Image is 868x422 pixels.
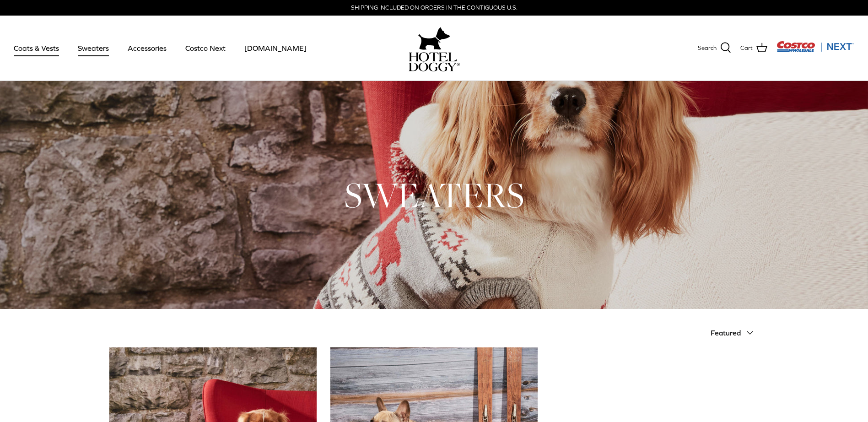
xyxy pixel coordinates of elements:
[698,42,731,54] a: Search
[409,25,460,71] a: hoteldoggy.com hoteldoggycom
[236,32,315,64] a: [DOMAIN_NAME]
[776,47,854,54] a: Visit Costco Next
[698,43,717,53] span: Search
[109,173,759,217] h1: SWEATERS
[70,32,117,64] a: Sweaters
[177,32,234,64] a: Costco Next
[418,25,450,52] img: hoteldoggy.com
[740,42,767,54] a: Cart
[409,52,460,71] img: hoteldoggycom
[711,329,741,337] span: Featured
[740,43,753,53] span: Cart
[776,41,854,52] img: Costco Next
[5,32,67,64] a: Coats & Vests
[119,32,175,64] a: Accessories
[711,323,759,343] button: Featured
